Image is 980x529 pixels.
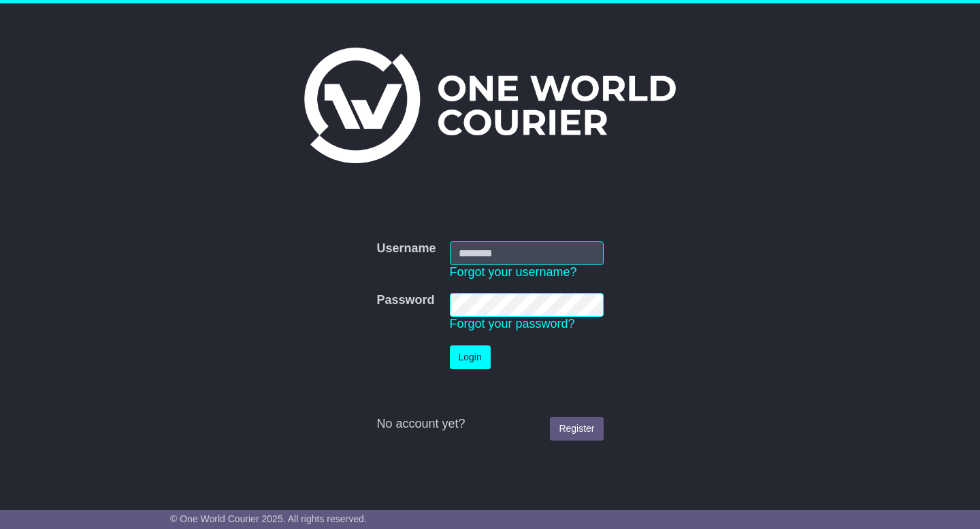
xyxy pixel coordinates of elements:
label: Username [376,241,436,256]
img: One World [304,48,676,163]
a: Register [550,417,603,441]
button: Login [450,345,491,369]
label: Password [376,293,434,308]
a: Forgot your username? [450,265,577,279]
span: © One World Courier 2025. All rights reserved. [170,513,367,524]
div: No account yet? [376,417,603,432]
a: Forgot your password? [450,317,575,330]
